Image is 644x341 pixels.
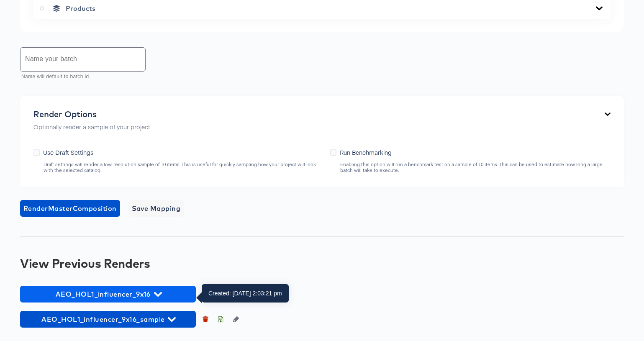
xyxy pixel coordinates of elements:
div: Draft settings will render a low-resolution sample of 10 items. This is useful for quickly sampli... [43,162,322,173]
span: Save Mapping [132,203,181,214]
span: AEO_HOL1_influencer_9x16_sample [24,313,192,325]
span: AEO_HOL1_influencer_9x16 [24,288,192,300]
p: Name will default to batch id [21,73,140,81]
span: Render Master Composition [23,203,117,214]
button: Save Mapping [128,200,184,217]
div: View Previous Renders [20,256,624,270]
p: Optionally render a sample of your project [33,123,150,131]
button: AEO_HOL1_influencer_9x16 [20,286,196,303]
button: AEO_HOL1_influencer_9x16_sample [20,311,196,328]
span: Products [66,4,95,13]
div: Enabling this option will run a benchmark test on a sample of 10 items. This can be used to estim... [340,162,611,173]
span: Use Draft Settings [43,148,93,156]
button: RenderMasterComposition [20,200,120,217]
span: Run Benchmarking [340,148,392,156]
div: Render Options [33,109,150,119]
